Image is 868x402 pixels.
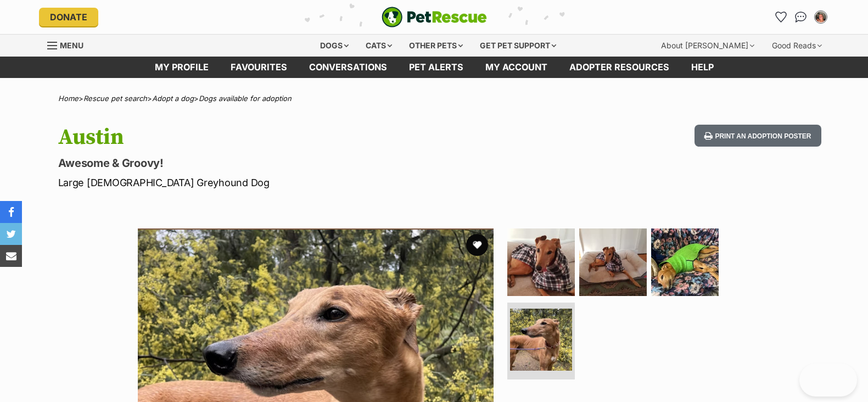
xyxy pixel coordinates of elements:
button: favourite [466,234,488,256]
button: My account [812,8,830,26]
p: Large [DEMOGRAPHIC_DATA] Greyhound Dog [58,175,523,190]
iframe: Help Scout Beacon - Open [799,364,857,397]
a: Pet alerts [398,57,474,78]
a: PetRescue [382,7,487,27]
img: chat-41dd97257d64d25036548639549fe6c8038ab92f7586957e7f3b1b290dea8141.svg [795,12,807,23]
div: Dogs [312,35,356,57]
a: Home [58,94,79,103]
div: > > > [31,94,838,103]
div: Get pet support [472,35,564,57]
img: Photo of Austin [579,228,647,296]
a: Help [680,57,725,78]
a: Rescue pet search [83,94,147,103]
div: Good Reads [764,35,830,57]
a: Menu [47,35,91,54]
a: Favourites [772,8,790,26]
a: Adopter resources [558,57,680,78]
img: Photo of Austin [651,228,719,296]
div: Other pets [401,35,471,57]
a: Donate [39,8,98,26]
ul: Account quick links [772,8,830,26]
a: Favourites [220,57,298,78]
img: Maddie Kilmartin profile pic [815,12,826,23]
div: Cats [358,35,400,57]
span: Menu [60,41,83,50]
img: Photo of Austin [507,228,575,296]
a: Dogs available for adoption [199,94,292,103]
a: conversations [298,57,398,78]
p: Awesome & Groovy! [58,155,523,171]
div: About [PERSON_NAME] [653,35,762,57]
a: Conversations [792,8,810,26]
img: logo-e224e6f780fb5917bec1dbf3a21bbac754714ae5b6737aabdf751b685950b380.svg [382,7,487,27]
a: My account [474,57,558,78]
a: Adopt a dog [152,94,194,103]
img: Photo of Austin [510,309,572,371]
h1: Austin [58,125,523,150]
button: Print an adoption poster [695,125,821,147]
a: My profile [144,57,220,78]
